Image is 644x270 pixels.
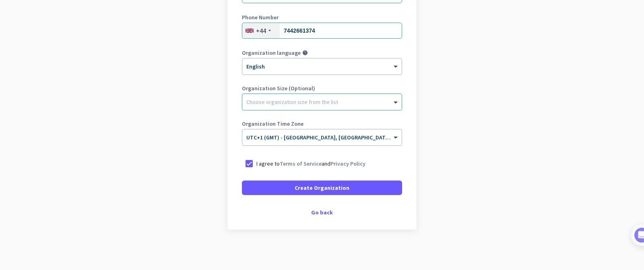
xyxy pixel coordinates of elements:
[295,184,349,192] span: Create Organization
[242,85,402,91] label: Organization Size (Optional)
[302,50,308,56] i: help
[256,27,266,35] div: +44
[280,160,322,167] a: Terms of Service
[242,181,402,195] button: Create Organization
[242,121,402,127] label: Organization Time Zone
[242,23,402,39] input: 121 234 5678
[256,160,365,168] p: I agree to and
[242,50,301,56] label: Organization language
[330,160,365,167] a: Privacy Policy
[242,15,402,20] label: Phone Number
[242,210,402,215] div: Go back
